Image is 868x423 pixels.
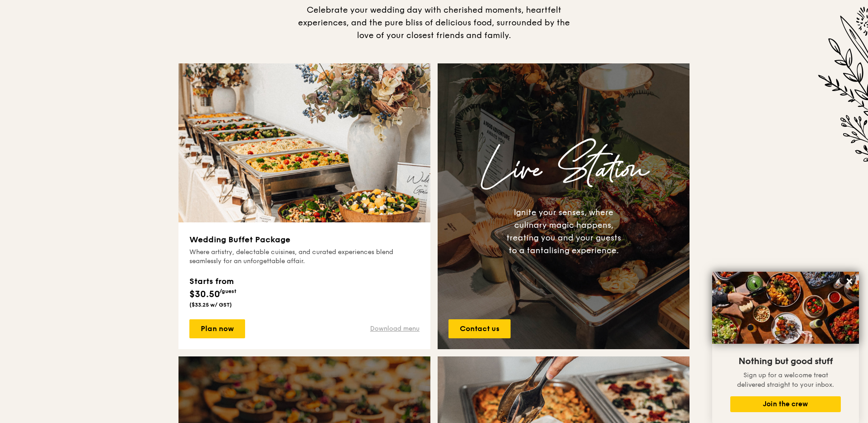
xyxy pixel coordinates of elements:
a: Plan now [189,319,245,338]
a: Contact us [448,319,511,338]
button: Join the crew [730,396,841,412]
div: ($33.25 w/ GST) [189,301,236,308]
div: $30.50 [189,275,236,301]
img: grain-wedding-buffet-package-thumbnail.jpg [178,63,430,222]
div: Where artistry, delectable cuisines, and curated experiences blend seamlessly for an unforgettabl... [189,248,420,266]
h3: Wedding Buffet Package [189,233,420,246]
a: Download menu [370,324,420,333]
img: DSC07876-Edit02-Large.jpeg [712,272,859,344]
div: Starts from [189,275,236,288]
button: Close [842,274,857,288]
span: Sign up for a welcome treat delivered straight to your inbox. [737,371,834,389]
h3: Live Station [445,141,682,199]
span: Nothing but good stuff [738,356,833,367]
div: Ignite your senses, where culinary magic happens, treating you and your guests to a tantalising e... [503,206,624,257]
div: Celebrate your wedding day with cherished moments, heartfelt experiences, and the pure bliss of d... [294,4,574,42]
span: /guest [219,288,236,294]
